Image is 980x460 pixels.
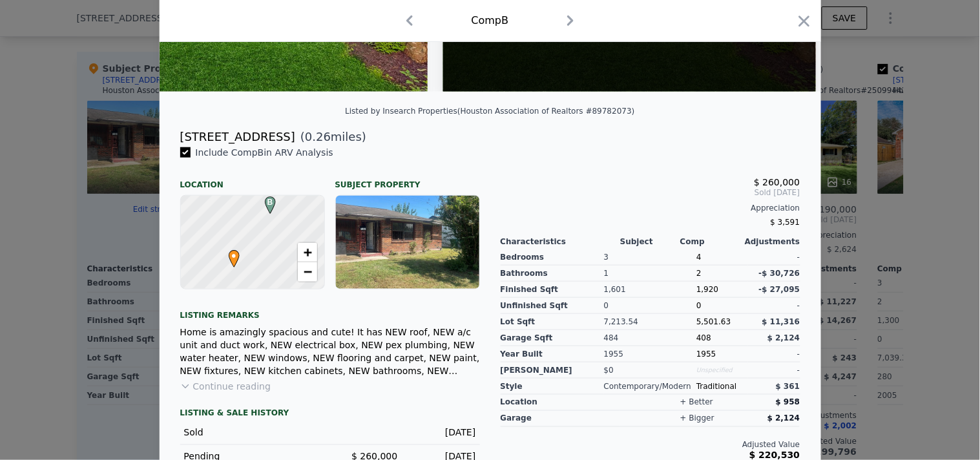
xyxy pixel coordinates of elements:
[604,266,696,282] div: 1
[759,269,800,278] span: -$ 30,726
[696,253,702,262] span: 4
[501,362,604,379] div: [PERSON_NAME]
[298,262,317,282] a: Zoom out
[776,382,800,391] span: $ 361
[696,266,748,282] div: 2
[604,314,696,330] div: 7,213.54
[696,317,731,326] span: 5,501.63
[680,397,713,408] div: + better
[180,326,480,377] div: Home is amazingly spacious and cute! It has NEW roof, NEW a/c unit and duct work, NEW electrical ...
[740,236,800,247] div: Adjustments
[501,440,800,450] div: Adjusted Value
[776,398,800,407] span: $ 958
[501,330,604,346] div: Garage Sqft
[262,196,279,208] span: B
[225,250,233,258] div: •
[696,301,702,310] span: 0
[180,380,271,393] button: Continue reading
[604,282,696,298] div: 1,601
[604,362,696,379] div: $0
[501,379,604,395] div: Style
[298,243,317,262] a: Zoom in
[680,413,714,424] div: + bigger
[604,330,696,346] div: 484
[762,317,800,326] span: $ 11,316
[180,300,480,320] div: Listing remarks
[501,266,604,282] div: Bathrooms
[501,314,604,330] div: Lot Sqft
[303,264,311,280] span: −
[748,362,800,379] div: -
[501,298,604,314] div: Unfinished Sqft
[501,249,604,266] div: Bedrooms
[748,249,800,266] div: -
[191,147,339,158] span: Include Comp B in ARV Analysis
[262,196,269,204] div: B
[501,411,621,427] div: garage
[604,249,696,266] div: 3
[501,282,604,298] div: Finished Sqft
[345,107,634,116] div: Listed by Insearch Properties (Houston Association of Realtors #89782073)
[767,414,800,423] span: $ 2,124
[501,236,621,247] div: Characteristics
[303,244,311,260] span: +
[472,13,509,28] div: Comp B
[680,236,740,247] div: Comp
[696,379,748,395] div: Traditional
[305,130,331,143] span: 0.26
[180,128,295,146] div: [STREET_ADDRESS]
[696,346,748,362] div: 1955
[771,218,800,227] span: $ 3,591
[335,169,480,190] div: Subject Property
[748,346,800,362] div: -
[408,426,476,439] div: [DATE]
[754,177,800,187] span: $ 260,000
[184,426,320,439] div: Sold
[759,285,800,294] span: -$ 27,095
[225,246,243,266] span: •
[180,408,480,421] div: LISTING & SALE HISTORY
[501,187,800,198] span: Sold [DATE]
[748,298,800,314] div: -
[696,333,711,342] span: 408
[604,298,696,314] div: 0
[696,285,718,294] span: 1,920
[696,362,748,379] div: Unspecified
[604,346,696,362] div: 1955
[180,169,325,190] div: Location
[620,236,680,247] div: Subject
[501,203,800,213] div: Appreciation
[604,379,696,395] div: Contemporary/Modern
[501,346,604,362] div: Year Built
[295,128,366,146] span: ( miles)
[501,395,621,411] div: location
[767,333,800,342] span: $ 2,124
